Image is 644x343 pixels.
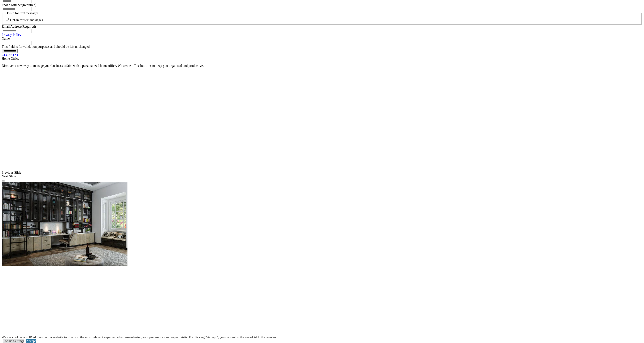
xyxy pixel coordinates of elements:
button: Click here to pause slide show [2,181,5,182]
div: Previous Slide [2,171,642,174]
span: (Required) [22,3,36,7]
img: Banner for mobile view [2,182,127,266]
span: Home Office [2,57,19,60]
a: CLOSE (X) [2,53,18,57]
a: Cookie Settings [3,339,24,343]
span: (Required) [21,25,36,28]
div: Next Slide [2,174,642,178]
a: Privacy Policy [2,33,21,36]
a: Accept [26,339,36,343]
label: Phone Number [2,3,36,7]
p: Discover a new way to manage your business affairs with a personalized home office. We create off... [2,64,642,68]
div: This field is for validation purposes and should be left unchanged. [2,45,642,49]
label: Opt-in for text messages [10,18,43,22]
label: Name [2,37,10,40]
div: We use cookies and IP address on our website to give you the most relevant experience by remember... [2,335,277,339]
legend: Opt-in for text messages [5,11,39,15]
label: Email Address [2,25,36,28]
